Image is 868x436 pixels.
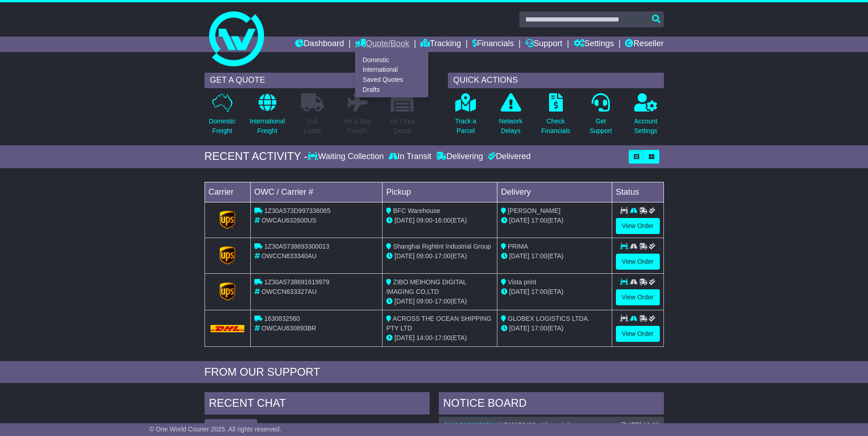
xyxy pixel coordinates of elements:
[205,182,250,202] td: Carrier
[390,117,415,136] p: Air / Sea Depot
[386,216,493,225] div: - (ETA)
[249,93,286,141] a: InternationalFreight
[634,93,658,141] a: AccountSettings
[497,182,612,202] td: Delivery
[589,93,612,141] a: GetSupport
[616,254,660,270] a: View Order
[541,93,571,141] a: CheckFinancials
[250,117,285,136] p: International Freight
[501,421,568,429] span: 4500250433 - Vistaprint
[205,419,257,435] button: View All Chats
[416,217,432,224] span: 09:00
[205,73,421,88] div: GET A QUOTE
[149,425,281,433] span: © One World Courier 2025. All rights reserved.
[355,52,428,97] div: Quote/Book
[386,278,466,295] span: ZIBO MEIHONG DIGITAL IMAGING CO,LTD
[220,246,235,265] img: GetCarrierServiceLogo
[205,392,430,417] div: RECENT CHAT
[393,207,440,214] span: BFC Warehouse
[205,366,664,379] div: FROM OUR SUPPORT
[616,289,660,305] a: View Order
[472,37,514,52] a: Financials
[307,152,386,162] div: Waiting Collection
[509,217,529,224] span: [DATE]
[508,207,561,214] span: [PERSON_NAME]
[394,298,415,305] span: [DATE]
[356,75,428,85] a: Saved Quotes
[443,421,499,429] a: OWCCN633327AU
[208,93,236,141] a: DomesticFreight
[220,282,235,301] img: GetCarrierServiceLogo
[509,288,529,295] span: [DATE]
[531,252,547,260] span: 17:00
[498,93,523,141] a: NetworkDelays
[525,37,562,52] a: Support
[455,93,477,141] a: Track aParcel
[386,152,434,162] div: In Transit
[356,65,428,75] a: International
[386,333,493,343] div: - (ETA)
[301,117,324,136] p: Full Loads
[501,216,608,225] div: (ETA)
[501,287,608,297] div: (ETA)
[501,251,608,261] div: (ETA)
[499,117,522,136] p: Network Delays
[264,315,300,322] span: 1630832560
[210,325,245,332] img: DHL.png
[541,117,570,136] p: Check Financials
[386,315,491,332] span: ACROSS THE OCEAN SHIPPING PTY LTD
[264,207,330,214] span: 1Z30A573D997336065
[355,37,409,52] a: Quote/Book
[295,37,344,52] a: Dashboard
[383,182,497,202] td: Pickup
[634,117,658,136] p: Account Settings
[616,326,660,342] a: View Order
[531,217,547,224] span: 17:00
[435,217,451,224] span: 16:00
[386,251,493,261] div: - (ETA)
[386,297,493,306] div: - (ETA)
[261,217,316,224] span: OWCAU632600US
[501,324,608,333] div: (ETA)
[485,152,531,162] div: Delivered
[394,334,415,341] span: [DATE]
[508,243,528,250] span: PRIMA
[439,392,664,417] div: NOTICE BOARD
[250,182,383,202] td: OWC / Carrier #
[356,85,428,95] a: Drafts
[435,334,451,341] span: 17:00
[264,243,329,250] span: 1Z30A5738693300013
[531,324,547,332] span: 17:00
[205,150,308,163] div: RECENT ACTIVITY -
[393,243,491,250] span: Shanghai Rightint Industrial Group
[416,252,432,260] span: 09:00
[421,37,461,52] a: Tracking
[394,217,415,224] span: [DATE]
[455,117,476,136] p: Track a Parcel
[261,288,317,295] span: OWCCN633327AU
[448,73,664,88] div: QUICK ACTIONS
[443,421,659,429] div: ( )
[394,252,415,260] span: [DATE]
[621,421,659,429] div: [DATE] 10:26
[531,288,547,295] span: 17:00
[344,117,371,136] p: Air & Sea Freight
[616,218,660,234] a: View Order
[574,37,614,52] a: Settings
[625,37,663,52] a: Reseller
[435,298,451,305] span: 17:00
[434,152,485,162] div: Delivering
[416,334,432,341] span: 14:00
[508,315,590,322] span: GLOBEX LOGISTICS LTDA.
[508,278,536,286] span: Vista print
[261,324,316,332] span: OWCAU630893BR
[612,182,663,202] td: Status
[220,211,235,229] img: GetCarrierServiceLogo
[435,252,451,260] span: 17:00
[264,278,329,286] span: 1Z30A5738691619979
[509,324,529,332] span: [DATE]
[261,252,317,260] span: OWCCN633340AU
[589,117,612,136] p: Get Support
[509,252,529,260] span: [DATE]
[209,117,235,136] p: Domestic Freight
